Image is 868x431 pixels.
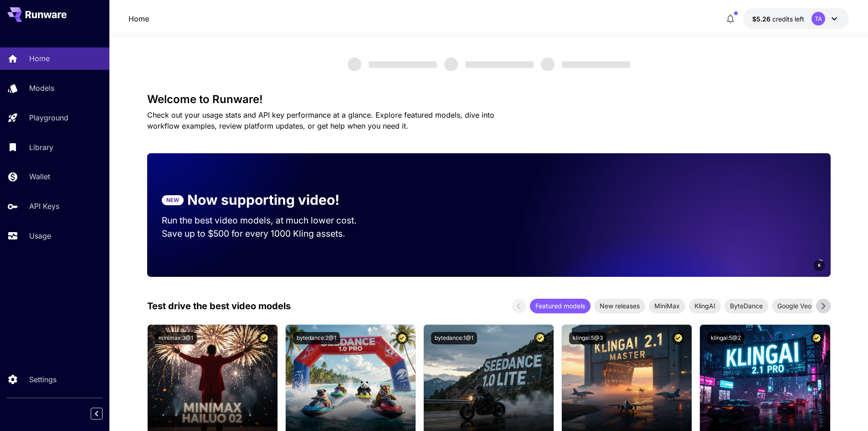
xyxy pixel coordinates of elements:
span: New releases [594,301,645,311]
button: klingai:5@3 [569,332,606,344]
p: Models [29,83,54,93]
span: 6 [818,262,821,269]
button: minimax:3@1 [155,332,197,344]
span: $5.26 [752,15,772,23]
button: bytedance:2@1 [293,332,340,344]
p: Now supporting video! [187,190,339,210]
button: bytedance:1@1 [431,332,477,344]
span: MiniMax [649,301,685,311]
div: Google Veo [772,299,817,313]
div: TA [812,12,825,26]
h3: Welcome to Runware! [147,93,831,106]
p: Run the best video models, at much lower cost. [162,214,374,227]
div: KlingAI [689,299,721,313]
span: Google Veo [772,301,817,311]
button: Certified Model – Vetted for best performance and includes a commercial license. [534,332,546,344]
a: Home [128,13,149,24]
p: Playground [29,112,68,123]
button: Certified Model – Vetted for best performance and includes a commercial license. [396,332,408,344]
div: Collapse sidebar [98,405,109,422]
div: New releases [594,299,645,313]
button: Certified Model – Vetted for best performance and includes a commercial license. [672,332,684,344]
div: ByteDance [724,299,768,313]
button: Certified Model – Vetted for best performance and includes a commercial license. [811,332,823,344]
button: klingai:5@2 [707,332,745,344]
nav: breadcrumb [128,13,149,24]
p: Library [29,142,53,153]
div: $5.25542 [752,14,804,24]
span: KlingAI [689,301,721,311]
div: Featured models [530,299,591,313]
span: ByteDance [724,301,768,311]
p: Test drive the best video models [147,299,291,313]
button: $5.25542TA [743,8,849,29]
button: Collapse sidebar [91,408,103,420]
span: Check out your usage stats and API key performance at a glance. Explore featured models, dive int... [147,110,494,130]
p: Settings [29,374,56,385]
p: Save up to $500 for every 1000 Kling assets. [162,227,374,240]
p: Home [29,53,50,64]
p: API Keys [29,201,59,212]
p: Usage [29,230,51,241]
button: Certified Model – Vetted for best performance and includes a commercial license. [258,332,270,344]
p: NEW [166,196,179,204]
p: Wallet [29,171,50,182]
span: credits left [772,15,804,23]
span: Featured models [530,301,591,311]
div: MiniMax [649,299,685,313]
